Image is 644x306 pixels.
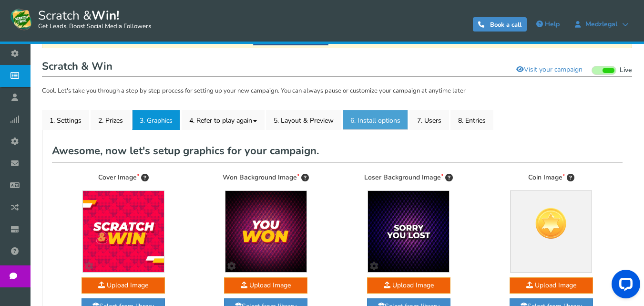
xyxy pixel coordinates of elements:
p: Cool. Let's take you through a step by step process for setting up your new campaign. You can alw... [42,86,632,96]
strong: Win! [92,7,119,24]
a: 1. Settings [42,110,89,130]
span: Live [620,66,632,75]
h1: Scratch & Win [42,58,632,77]
a: 4. Refer to play again [182,110,265,130]
span: Book a call [490,21,521,29]
a: 8. Entries [450,110,493,130]
a: Book a call [473,17,527,32]
small: Get Leads, Boost Social Media Followers [38,23,151,31]
img: Scratch and Win [10,7,33,31]
iframe: LiveChat chat widget [604,266,644,306]
span: Scratch & [33,7,151,31]
a: 2. Prizes [91,110,131,130]
h2: Awesome, now let's setup graphics for your campaign. [52,139,623,162]
a: Scratch &Win! Get Leads, Boost Social Media Followers [10,7,151,31]
a: 6. Install options [343,110,408,130]
label: Cover Image [98,172,149,183]
span: Medzlegal [581,21,622,28]
a: 7. Users [409,110,449,130]
label: Coin Image [528,172,574,183]
a: 3. Graphics [132,110,180,130]
a: Help [532,17,564,32]
label: Won Background Image [223,172,309,183]
span: Help [545,20,560,29]
label: Loser Background Image [364,172,453,183]
a: 5. Layout & Preview [266,110,341,130]
a: Visit your campaign [510,62,589,78]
